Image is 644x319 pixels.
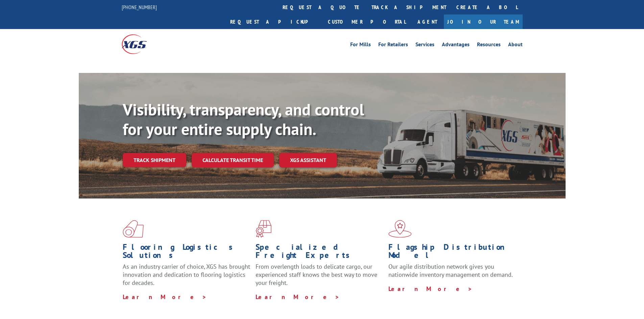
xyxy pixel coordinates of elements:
a: About [508,42,523,49]
a: Join Our Team [444,15,523,29]
h1: Flagship Distribution Model [388,243,516,263]
h1: Specialized Freight Experts [256,243,383,263]
a: [PHONE_NUMBER] [122,4,157,10]
a: Learn More > [123,293,207,301]
img: xgs-icon-flagship-distribution-model-red [388,220,412,238]
p: From overlength loads to delicate cargo, our experienced staff knows the best way to move your fr... [256,263,383,293]
a: Learn More > [388,285,473,293]
a: Learn More > [256,293,340,301]
a: Customer Portal [323,15,411,29]
b: Visibility, transparency, and control for your entire supply chain. [123,99,364,139]
a: Services [415,42,434,49]
img: xgs-icon-total-supply-chain-intelligence-red [123,220,144,238]
span: As an industry carrier of choice, XGS has brought innovation and dedication to flooring logistics... [123,263,250,287]
a: XGS ASSISTANT [279,153,337,167]
a: Advantages [442,42,470,49]
a: Calculate transit time [192,153,274,167]
span: Our agile distribution network gives you nationwide inventory management on demand. [388,263,513,278]
a: Resources [477,42,501,49]
a: Request a pickup [225,15,323,29]
h1: Flooring Logistics Solutions [123,243,251,263]
img: xgs-icon-focused-on-flooring-red [256,220,271,238]
a: Agent [411,15,444,29]
a: For Mills [350,42,371,49]
a: For Retailers [378,42,408,49]
a: Track shipment [123,153,186,167]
